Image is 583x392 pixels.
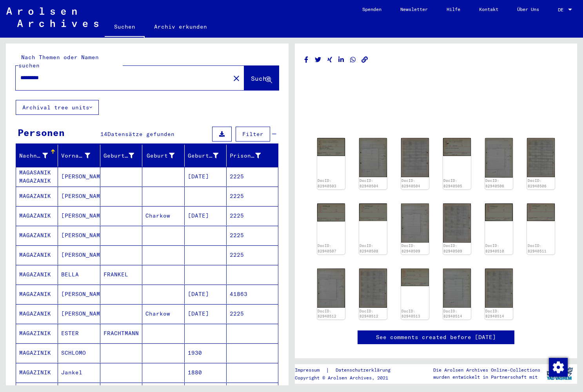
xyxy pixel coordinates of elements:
[188,149,228,162] div: Geburtsdatum
[100,131,107,138] span: 14
[443,309,462,319] a: DocID: 82940514
[105,17,145,38] a: Suchen
[61,152,90,160] div: Vorname
[185,285,227,304] mat-cell: [DATE]
[185,343,227,363] mat-cell: 1930
[485,269,513,308] img: 002.jpg
[104,152,134,160] div: Geburtsname
[318,243,336,253] a: DocID: 82940507
[100,265,142,284] mat-cell: FRANKEL
[401,269,429,286] img: 001.jpg
[295,374,400,381] p: Copyright © Arolsen Archives, 2021
[360,243,378,253] a: DocID: 82940508
[443,138,471,156] img: 001.jpg
[16,285,58,304] mat-cell: MAGAZANIK
[236,127,270,142] button: Filter
[19,149,58,162] div: Nachname
[185,363,227,382] mat-cell: 1880
[142,304,184,323] mat-cell: Charkow
[16,226,58,245] mat-cell: MAGAZANIK
[185,304,227,323] mat-cell: [DATE]
[58,265,100,284] mat-cell: BELLA
[107,131,174,138] span: Datensätze gefunden
[58,285,100,304] mat-cell: [PERSON_NAME]
[145,149,184,162] div: Geburt‏
[302,55,311,65] button: Share on Facebook
[485,203,513,221] img: 001.jpg
[527,138,555,177] img: 002.jpg
[58,167,100,186] mat-cell: [PERSON_NAME]
[16,343,58,363] mat-cell: MAGAZINIK
[318,178,336,188] a: DocID: 82940503
[443,243,462,253] a: DocID: 82940509
[104,149,144,162] div: Geburtsname
[145,17,216,36] a: Archiv erkunden
[443,269,471,308] img: 001.jpg
[558,7,567,13] span: DE
[16,100,99,115] button: Archival tree units
[227,226,278,245] mat-cell: 2225
[360,178,378,188] a: DocID: 82940504
[349,55,357,65] button: Share on WhatsApp
[58,245,100,265] mat-cell: [PERSON_NAME]
[401,309,420,319] a: DocID: 82940513
[359,269,387,308] img: 002.jpg
[545,364,574,383] img: yv_logo.png
[142,206,184,225] mat-cell: Charkow
[359,203,387,221] img: 001.jpg
[227,285,278,304] mat-cell: 41863
[227,145,278,167] mat-header-cell: Prisoner #
[16,304,58,323] mat-cell: MAGAZANIK
[227,167,278,186] mat-cell: 2225
[227,187,278,206] mat-cell: 2225
[326,55,334,65] button: Share on Xing
[58,187,100,206] mat-cell: [PERSON_NAME]
[145,152,174,160] div: Geburt‏
[18,125,65,140] div: Personen
[229,70,244,86] button: Clear
[433,367,540,374] p: Die Arolsen Archives Online-Collections
[19,152,48,160] div: Nachname
[16,324,58,343] mat-cell: MAGAZINIK
[244,66,279,90] button: Suche
[100,324,142,343] mat-cell: FRACHTMANN
[329,366,400,374] a: Datenschutzerklärung
[185,167,227,186] mat-cell: [DATE]
[58,304,100,323] mat-cell: [PERSON_NAME]
[401,243,420,253] a: DocID: 82940509
[528,178,547,188] a: DocID: 82940506
[376,333,496,341] a: See comments created before [DATE]
[16,145,58,167] mat-header-cell: Nachname
[485,309,504,319] a: DocID: 82940514
[314,55,322,65] button: Share on Twitter
[142,145,184,167] mat-header-cell: Geburt‏
[58,145,100,167] mat-header-cell: Vorname
[58,226,100,245] mat-cell: [PERSON_NAME]
[188,152,218,160] div: Geburtsdatum
[227,206,278,225] mat-cell: 2225
[485,243,504,253] a: DocID: 82940510
[549,358,568,377] img: Zustimmung ändern
[227,304,278,323] mat-cell: 2225
[227,245,278,265] mat-cell: 2225
[230,149,270,162] div: Prisoner #
[295,366,326,374] a: Impressum
[16,363,58,382] mat-cell: MAGAZINIK
[230,152,260,160] div: Prisoner #
[317,203,345,221] img: 001.jpg
[58,324,100,343] mat-cell: ESTER
[58,363,100,382] mat-cell: Jankel
[401,178,420,188] a: DocID: 82940504
[58,343,100,363] mat-cell: SCHLOMO
[16,167,58,186] mat-cell: MAGASANIK MAGAZANIK
[359,138,387,177] img: 001.jpg
[185,206,227,225] mat-cell: [DATE]
[242,131,263,138] span: Filter
[100,145,142,167] mat-header-cell: Geburtsname
[401,138,429,177] img: 002.jpg
[528,243,547,253] a: DocID: 82940511
[433,374,540,381] p: wurden entwickelt in Partnerschaft mit
[16,245,58,265] mat-cell: MAGAZANIK
[16,187,58,206] mat-cell: MAGAZANIK
[443,203,471,243] img: 002.jpg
